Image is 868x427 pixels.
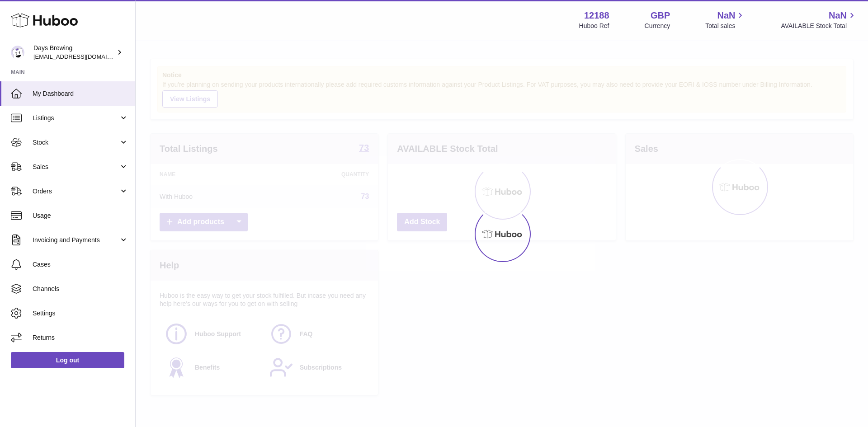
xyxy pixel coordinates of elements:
span: AVAILABLE Stock Total [781,22,857,30]
img: internalAdmin-12188@internal.huboo.com [11,46,24,59]
span: NaN [717,9,735,22]
span: My Dashboard [33,89,128,98]
span: Usage [33,211,128,220]
span: Stock [33,138,119,147]
span: Listings [33,114,119,122]
strong: GBP [651,9,670,22]
span: Channels [33,285,128,293]
span: NaN [829,9,847,22]
a: NaN AVAILABLE Stock Total [781,9,857,30]
div: Huboo Ref [579,22,609,30]
div: Currency [645,22,670,30]
strong: 12188 [584,9,609,22]
a: Log out [11,352,124,368]
span: Returns [33,333,128,342]
a: NaN Total sales [705,9,745,30]
span: Total sales [705,22,745,30]
div: Days Brewing [33,44,115,61]
span: Orders [33,187,119,196]
span: Sales [33,163,119,171]
span: Cases [33,260,128,269]
span: [EMAIL_ADDRESS][DOMAIN_NAME] [33,53,133,60]
span: Invoicing and Payments [33,236,119,244]
span: Settings [33,309,128,318]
